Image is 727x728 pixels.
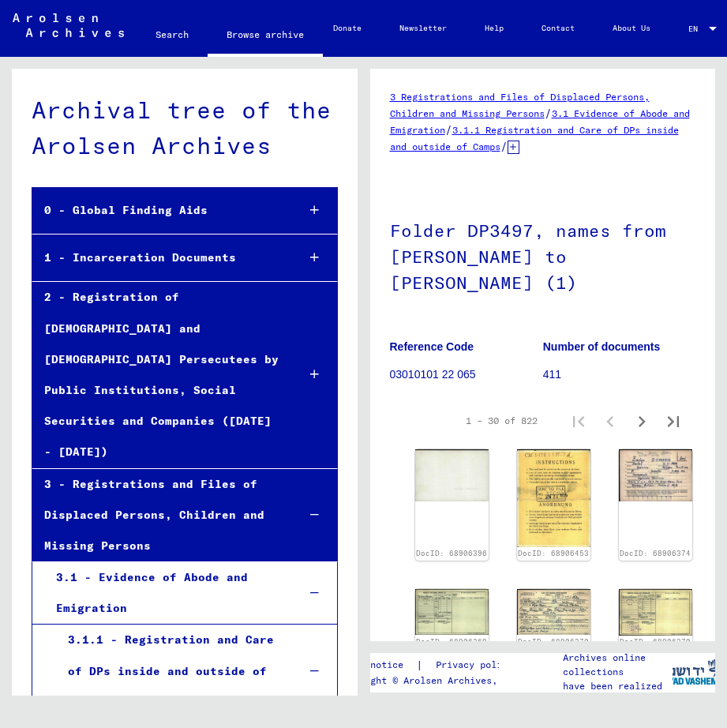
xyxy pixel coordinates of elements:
[208,16,323,57] a: Browse archive
[445,122,452,137] span: /
[32,282,284,467] div: 2 - Registration of [DEMOGRAPHIC_DATA] and [DEMOGRAPHIC_DATA] Persecutees by Public Institutions,...
[594,9,669,47] a: About Us
[545,106,552,120] span: /
[314,9,380,47] a: Donate
[390,91,650,119] a: 3 Registrations and Files of Displaced Persons, Children and Missing Persons
[416,549,487,557] a: DocID: 68906396
[416,637,487,657] a: DocID: 68906369 ([PERSON_NAME])
[32,92,338,163] div: Archival tree of the Arolsen Archives
[543,340,661,353] b: Number of documents
[466,9,523,47] a: Help
[390,124,679,152] a: 3.1.1 Registration and Care of DPs inside and outside of Camps
[466,414,538,428] div: 1 – 30 of 822
[523,9,594,47] a: Contact
[390,340,474,353] b: Reference Code
[688,24,706,33] span: EN
[390,194,696,316] h1: Folder DP3497, names from [PERSON_NAME] to [PERSON_NAME] (1)
[337,657,532,674] div: |
[13,13,124,37] img: Arolsen_neg.svg
[658,405,689,437] button: Last page
[517,449,590,547] img: 002.jpg
[620,637,691,657] a: DocID: 68906370 ([PERSON_NAME])
[32,195,284,226] div: 0 - Global Finding Aids
[563,405,594,437] button: First page
[32,469,284,562] div: 3 - Registrations and Files of Displaced Persons, Children and Missing Persons
[619,589,692,636] img: 002.jpg
[44,562,285,624] div: 3.1 - Evidence of Abode and Emigration
[500,139,508,153] span: /
[619,449,692,501] img: 001.jpg
[517,589,590,636] img: 001.jpg
[137,16,208,54] a: Search
[423,657,532,674] a: Privacy policy
[390,366,542,383] p: 03010101 22 065
[337,657,416,674] a: Legal notice
[56,625,285,718] div: 3.1.1 - Registration and Care of DPs inside and outside of Camps
[620,549,691,557] a: DocID: 68906374
[563,679,672,707] p: have been realized in partnership with
[380,9,466,47] a: Newsletter
[543,366,695,383] p: 411
[518,549,589,557] a: DocID: 68906453
[626,405,658,437] button: Next page
[665,652,724,692] img: yv_logo.png
[32,242,284,273] div: 1 - Incarceration Documents
[415,589,489,636] img: 002.jpg
[594,405,626,437] button: Previous page
[415,449,489,501] img: 002.jpg
[563,636,672,679] p: The Arolsen Archives online collections
[337,674,532,688] p: Copyright © Arolsen Archives, 2021
[518,637,589,657] a: DocID: 68906370 ([PERSON_NAME])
